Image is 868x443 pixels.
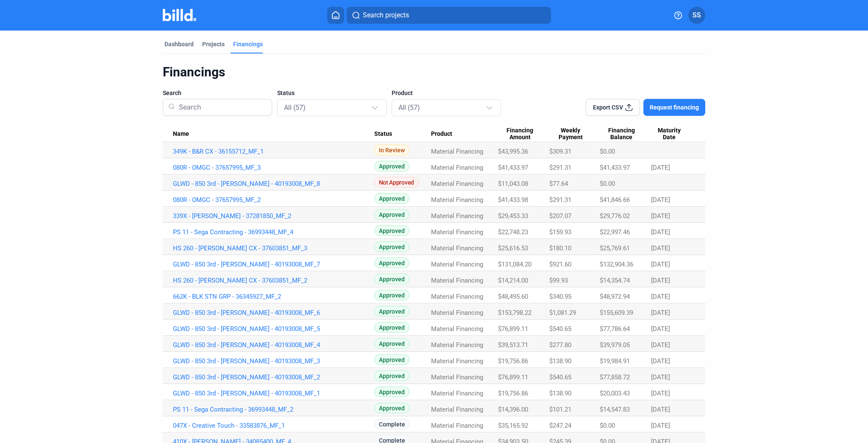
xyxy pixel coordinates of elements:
span: [DATE] [651,196,670,204]
span: $48,495.60 [498,293,528,300]
span: $540.65 [549,325,571,333]
span: $0.00 [600,422,615,429]
span: Material Financing [431,390,483,397]
span: [DATE] [651,406,670,413]
span: [DATE] [651,164,670,171]
a: 080R - OMGC - 37657995_MF_3 [173,164,374,171]
span: Material Financing [431,357,483,365]
span: Material Financing [431,422,483,429]
span: $11,043.08 [498,180,528,188]
div: Financings [163,64,705,80]
span: Export CSV [593,103,623,112]
span: Approved [374,370,409,381]
span: $155,609.39 [600,309,633,317]
span: Approved [374,161,409,171]
span: SS [693,10,701,20]
span: $99.93 [549,277,568,284]
span: [DATE] [651,422,670,429]
span: $25,769.61 [600,244,630,252]
span: Approved [374,225,409,236]
span: $132,904.36 [600,261,633,268]
a: GLWD - 850 3rd - [PERSON_NAME] - 40193008_MF_7 [173,261,374,268]
button: Search projects [347,7,551,24]
div: Financing Amount [498,127,549,141]
span: Product [392,89,413,97]
span: Financing Balance [600,127,643,141]
button: Request financing [643,99,705,116]
span: [DATE] [651,341,670,349]
span: $76,899.11 [498,325,528,333]
span: $540.65 [549,373,571,381]
span: $247.24 [549,422,571,429]
span: Approved [374,338,409,349]
span: $22,748.23 [498,228,528,236]
span: [DATE] [651,373,670,381]
span: Approved [374,209,409,220]
div: Weekly Payment [549,127,600,141]
span: Approved [374,290,409,300]
span: $41,433.97 [600,164,630,171]
span: [DATE] [651,244,670,252]
span: Approved [374,354,409,365]
span: $14,547.83 [600,406,630,413]
span: $41,846.66 [600,196,630,204]
span: [DATE] [651,309,670,317]
span: $153,798.22 [498,309,531,317]
span: Approved [374,274,409,284]
a: GLWD - 850 3rd - [PERSON_NAME] - 40193008_MF_6 [173,309,374,317]
span: Approved [374,322,409,333]
div: Financing Balance [600,127,651,141]
div: Status [374,130,431,138]
span: $101.21 [549,406,571,413]
span: Not Approved [374,177,419,188]
span: Search [163,89,181,97]
span: Material Financing [431,309,483,317]
span: $20,003.43 [600,390,630,397]
a: GLWD - 850 3rd - [PERSON_NAME] - 40193008_MF_3 [173,357,374,365]
span: $39,513.71 [498,341,528,349]
span: $14,396.00 [498,406,528,413]
span: Request financing [650,103,699,112]
a: 080R - OMGC - 37657995_MF_2 [173,196,374,204]
a: GLWD - 850 3rd - [PERSON_NAME] - 40193008_MF_1 [173,390,374,397]
span: $22,997.46 [600,228,630,236]
span: Status [374,130,392,138]
span: $39,979.05 [600,341,630,349]
span: [DATE] [651,357,670,365]
span: [DATE] [651,261,670,268]
button: Export CSV [586,99,640,116]
span: $277.80 [549,341,571,349]
span: $29,776.02 [600,212,630,220]
span: Material Financing [431,406,483,413]
span: Approved [374,306,409,317]
span: Material Financing [431,373,483,381]
input: Search [175,96,267,118]
span: $1,081.29 [549,309,576,317]
span: $138.90 [549,390,571,397]
span: $76,899.11 [498,373,528,381]
span: $0.00 [600,148,615,155]
a: GLWD - 850 3rd - [PERSON_NAME] - 40193008_MF_4 [173,341,374,349]
span: Approved [374,193,409,204]
span: $309.31 [549,148,571,155]
span: $35,165.92 [498,422,528,429]
span: [DATE] [651,293,670,300]
span: Material Financing [431,244,483,252]
span: [DATE] [651,325,670,333]
a: PS 11 - Sega Contracting - 36993448_MF_4 [173,228,374,236]
span: [DATE] [651,390,670,397]
span: $131,084.20 [498,261,531,268]
a: PS 11 - Sega Contracting - 36993448_MF_2 [173,406,374,413]
span: $207.07 [549,212,571,220]
span: $291.31 [549,164,571,171]
div: Name [173,130,374,138]
a: GLWD - 850 3rd - [PERSON_NAME] - 40193008_MF_5 [173,325,374,333]
span: $25,616.53 [498,244,528,252]
span: Maturity Date [651,127,687,141]
span: Search projects [363,10,409,20]
span: Approved [374,387,409,397]
span: $77.64 [549,180,568,188]
a: GLWD - 850 3rd - [PERSON_NAME] - 40193008_MF_8 [173,180,374,188]
span: [DATE] [651,212,670,220]
div: Projects [202,40,225,48]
